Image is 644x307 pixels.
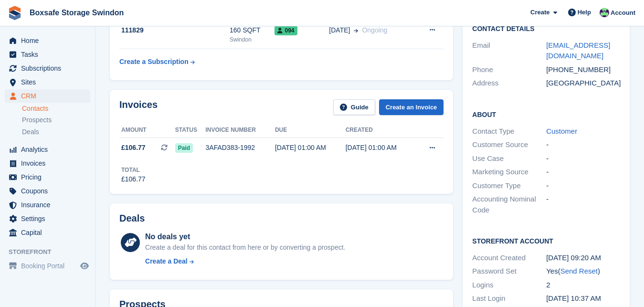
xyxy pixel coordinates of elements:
[333,99,375,115] a: Guide
[558,267,600,275] span: ( )
[121,166,146,174] div: Total
[546,294,601,302] time: 2025-10-02 09:37:06 UTC
[119,25,230,35] div: 111829
[546,41,610,60] a: [EMAIL_ADDRESS][DOMAIN_NAME]
[274,26,297,35] span: 094
[546,78,620,89] div: [GEOGRAPHIC_DATA]
[472,25,620,33] h2: Contact Details
[21,184,78,198] span: Coupons
[546,253,620,264] div: [DATE] 09:20 AM
[5,48,90,61] a: menu
[145,256,188,266] div: Create a Deal
[472,236,620,245] h2: Storefront Account
[546,127,577,135] a: Customer
[5,157,90,170] a: menu
[472,40,546,62] div: Email
[546,167,620,178] div: -
[546,280,620,291] div: 2
[472,253,546,264] div: Account Created
[22,104,90,113] a: Contacts
[546,180,620,191] div: -
[472,78,546,89] div: Address
[22,127,90,137] a: Deals
[21,48,78,61] span: Tasks
[21,226,78,239] span: Capital
[21,170,78,184] span: Pricing
[119,123,175,138] th: Amount
[472,266,546,277] div: Password Set
[5,259,90,273] a: menu
[121,143,146,153] span: £106.77
[230,25,275,35] div: 160 SQFT
[145,256,345,266] a: Create a Deal
[21,62,78,75] span: Subscriptions
[206,123,275,138] th: Invoice number
[119,53,195,71] a: Create a Subscription
[21,75,78,89] span: Sites
[5,62,90,75] a: menu
[119,99,158,115] h2: Invoices
[5,143,90,156] a: menu
[379,99,444,115] a: Create an Invoice
[121,174,146,184] div: £106.77
[472,126,546,137] div: Contact Type
[5,198,90,212] a: menu
[472,167,546,178] div: Marketing Source
[5,75,90,89] a: menu
[611,8,635,18] span: Account
[145,243,345,253] div: Create a deal for this contact from here or by converting a prospect.
[9,247,95,257] span: Storefront
[346,123,416,138] th: Created
[546,194,620,215] div: -
[275,143,346,153] div: [DATE] 01:00 AM
[21,212,78,225] span: Settings
[26,5,127,21] a: Boxsafe Storage Swindon
[5,34,90,47] a: menu
[362,26,387,34] span: Ongoing
[329,25,350,35] span: [DATE]
[5,170,90,184] a: menu
[546,266,620,277] div: Yes
[472,109,620,119] h2: About
[8,6,22,20] img: stora-icon-8386f47178a22dfd0bd8f6a31ec36ba5ce8667c1dd55bd0f319d3a0aa187defe.svg
[5,226,90,239] a: menu
[22,127,39,137] span: Deals
[546,139,620,150] div: -
[21,198,78,212] span: Insurance
[472,64,546,75] div: Phone
[546,153,620,164] div: -
[22,115,90,125] a: Prospects
[79,260,90,272] a: Preview store
[5,184,90,198] a: menu
[560,267,598,275] a: Send Reset
[119,57,189,67] div: Create a Subscription
[600,8,609,17] img: Kim Virabi
[22,116,52,125] span: Prospects
[346,143,416,153] div: [DATE] 01:00 AM
[275,123,346,138] th: Due
[206,143,275,153] div: 3AFAD383-1992
[21,157,78,170] span: Invoices
[230,35,275,44] div: Swindon
[145,231,345,243] div: No deals yet
[472,180,546,191] div: Customer Type
[472,293,546,304] div: Last Login
[119,213,145,224] h2: Deals
[5,212,90,225] a: menu
[21,34,78,47] span: Home
[472,194,546,215] div: Accounting Nominal Code
[21,89,78,103] span: CRM
[472,280,546,291] div: Logins
[546,64,620,75] div: [PHONE_NUMBER]
[175,143,193,153] span: Paid
[530,8,549,17] span: Create
[175,123,206,138] th: Status
[472,139,546,150] div: Customer Source
[5,89,90,103] a: menu
[578,8,591,17] span: Help
[21,143,78,156] span: Analytics
[21,259,78,273] span: Booking Portal
[472,153,546,164] div: Use Case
